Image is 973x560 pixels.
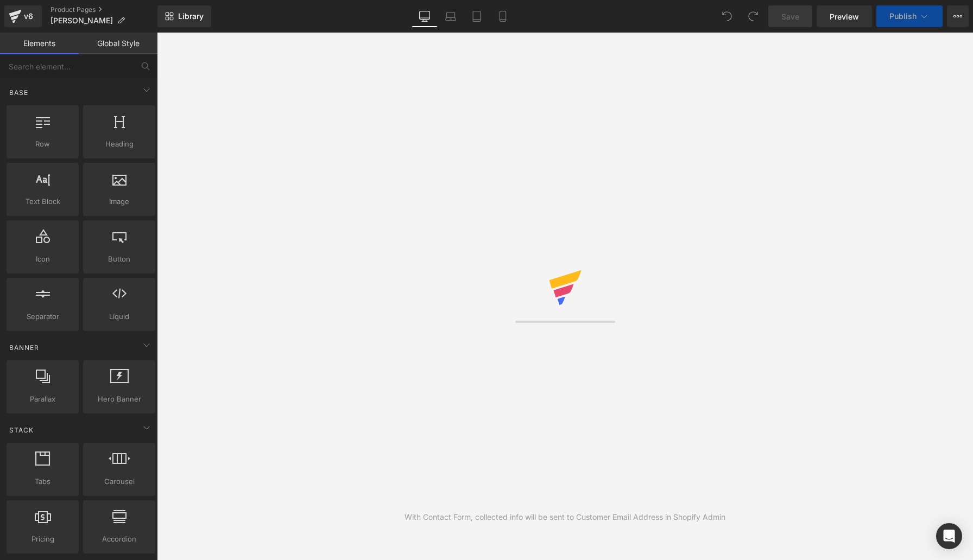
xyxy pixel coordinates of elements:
a: Tablet [464,5,490,27]
a: v6 [4,5,42,27]
span: Base [8,87,29,98]
span: Preview [830,11,859,22]
span: [PERSON_NAME] [50,16,113,25]
a: Desktop [412,5,438,27]
span: Stack [8,425,35,435]
a: Mobile [490,5,516,27]
div: v6 [22,9,35,23]
span: Publish [889,12,917,21]
a: Global Style [79,33,157,54]
span: Parallax [10,393,75,405]
span: Library [178,11,204,21]
span: Save [781,11,799,22]
span: Button [86,253,152,265]
button: Publish [876,5,943,27]
span: Accordion [86,533,152,545]
a: Laptop [438,5,464,27]
button: More [947,5,969,27]
span: Liquid [86,311,152,322]
span: Tabs [10,476,75,487]
span: Image [86,196,152,207]
button: Undo [716,5,738,27]
a: Preview [817,5,872,27]
span: Hero Banner [86,393,152,405]
a: New Library [157,5,211,27]
span: Row [10,138,75,150]
span: Icon [10,253,75,265]
button: Redo [742,5,764,27]
div: With Contact Form, collected info will be sent to Customer Email Address in Shopify Admin [405,511,725,523]
span: Pricing [10,533,75,545]
a: Product Pages [50,5,157,14]
span: Text Block [10,196,75,207]
span: Heading [86,138,152,150]
span: Banner [8,342,40,353]
div: Open Intercom Messenger [936,523,962,549]
span: Carousel [86,476,152,487]
span: Separator [10,311,75,322]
